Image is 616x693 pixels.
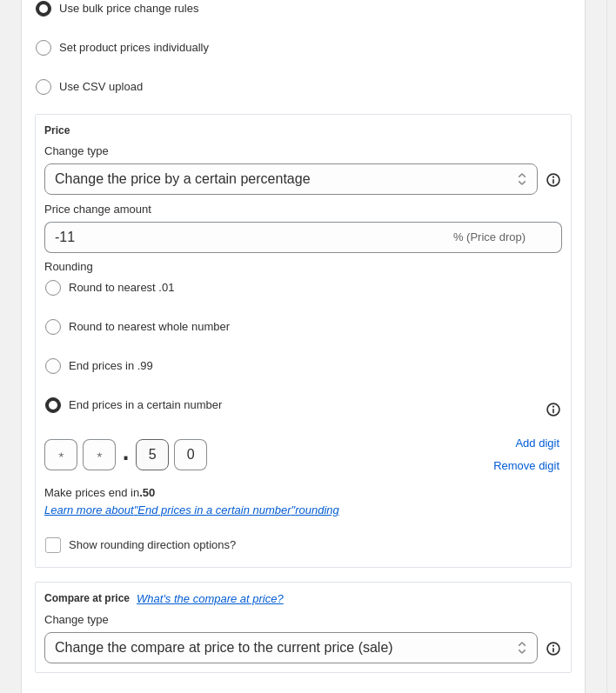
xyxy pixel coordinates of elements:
span: End prices in .99 [69,359,153,372]
span: . [121,439,131,470]
span: Add digit [515,435,559,452]
span: Price change amount [44,203,151,216]
input: ﹡ [83,439,116,470]
span: Use bulk price change rules [59,2,198,15]
input: ﹡ [174,439,207,470]
input: -15 [44,222,450,253]
span: Round to nearest .01 [69,281,174,294]
input: ﹡ [136,439,169,470]
span: Show rounding direction options? [69,538,236,551]
span: Rounding [44,260,93,273]
button: What's the compare at price? [137,592,284,605]
span: % (Price drop) [453,230,526,243]
h3: Compare at price [44,591,130,605]
span: Set product prices individually [59,41,209,54]
b: .50 [139,486,155,499]
span: Make prices end in [44,486,155,499]
h3: Price [44,123,70,137]
button: Remove placeholder [491,455,562,477]
span: Round to nearest whole number [69,320,230,333]
span: Change type [44,613,109,626]
div: help [545,171,562,189]
a: Learn more about"End prices in a certain number"rounding [44,503,339,516]
div: help [545,640,562,657]
span: Remove digit [493,457,559,475]
span: Use CSV upload [59,80,143,93]
span: End prices in a certain number [69,398,222,411]
button: Add placeholder [512,432,562,455]
input: ﹡ [44,439,77,470]
span: Change type [44,144,109,157]
i: Learn more about " End prices in a certain number " rounding [44,503,339,516]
